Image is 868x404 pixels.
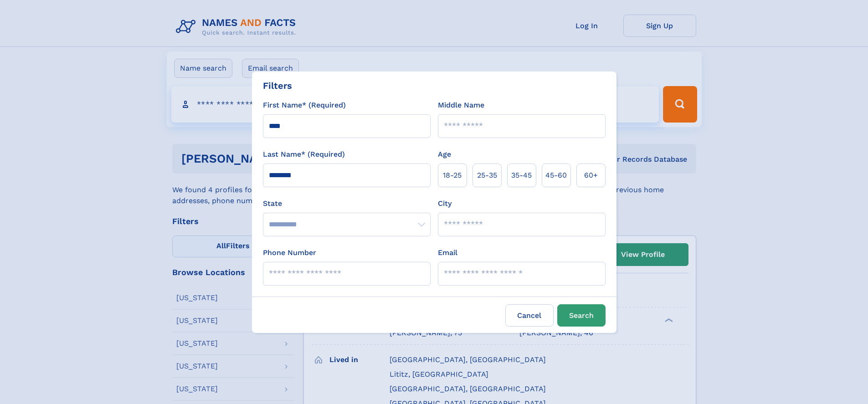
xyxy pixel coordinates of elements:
[545,170,567,181] span: 45‑60
[438,100,484,111] label: Middle Name
[511,170,532,181] span: 35‑45
[438,247,457,258] label: Email
[584,170,598,181] span: 60+
[263,198,431,209] label: State
[263,100,346,111] label: First Name* (Required)
[438,149,451,160] label: Age
[263,247,316,258] label: Phone Number
[477,170,497,181] span: 25‑35
[557,304,606,327] button: Search
[505,304,554,327] label: Cancel
[443,170,462,181] span: 18‑25
[263,149,345,160] label: Last Name* (Required)
[438,198,452,209] label: City
[263,79,292,92] div: Filters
